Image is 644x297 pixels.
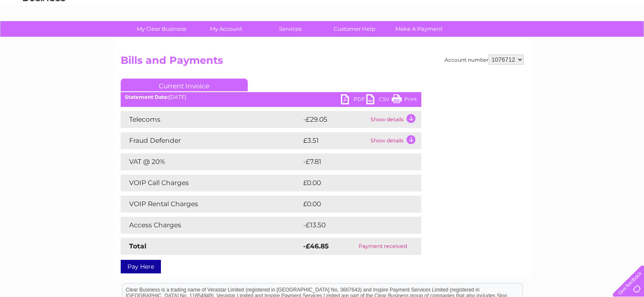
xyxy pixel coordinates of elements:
[122,5,522,41] div: Clear Business is a trading name of Verastar Limited (registered in [GEOGRAPHIC_DATA] No. 3667643...
[540,36,565,42] a: Telecoms
[368,132,421,149] td: Show details
[368,111,421,128] td: Show details
[121,260,161,273] a: Pay Here
[121,196,301,213] td: VOIP Rental Charges
[121,94,421,100] div: [DATE]
[301,153,402,170] td: -£7.81
[121,132,301,149] td: Fraud Defender
[121,111,301,128] td: Telecoms
[495,36,511,42] a: Water
[22,22,66,48] img: logo.png
[303,242,329,250] strong: -£46.85
[121,153,301,170] td: VAT @ 20%
[366,94,392,106] a: CSV
[516,36,535,42] a: Energy
[392,94,417,106] a: Print
[301,217,405,234] td: -£13.50
[588,36,608,42] a: Contact
[191,21,261,37] a: My Account
[616,36,636,42] a: Log out
[255,21,325,37] a: Services
[121,217,301,234] td: Access Charges
[320,21,390,37] a: Customer Help
[301,196,402,213] td: £0.00
[125,94,169,100] b: Statement Date:
[301,111,368,128] td: -£29.05
[121,174,301,191] td: VOIP Call Charges
[121,54,524,71] h2: Bills and Payments
[301,174,402,191] td: £0.00
[121,79,248,91] a: Current Invoice
[384,21,454,37] a: Make A Payment
[301,132,368,149] td: £3.51
[127,21,196,37] a: My Clear Business
[341,94,366,106] a: PDF
[129,242,146,250] strong: Total
[484,4,543,15] a: 0333 014 3131
[344,238,421,255] td: Payment received
[570,36,583,42] a: Blog
[445,54,524,65] div: Account number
